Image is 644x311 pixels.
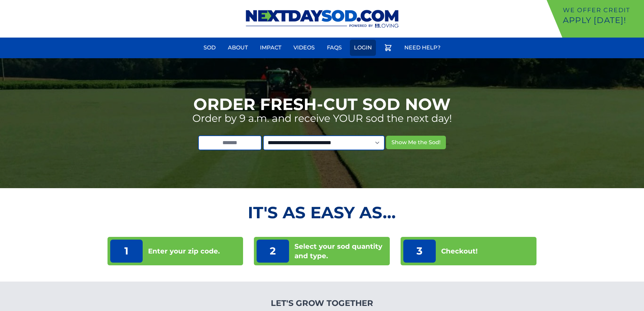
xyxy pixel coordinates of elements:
[235,298,409,309] h4: Let's Grow Together
[441,246,478,256] p: Checkout!
[323,40,346,56] a: FAQs
[110,240,143,263] p: 1
[400,40,445,56] a: Need Help?
[289,40,319,56] a: Videos
[148,246,220,256] p: Enter your zip code.
[386,136,446,149] button: Show Me the Sod!
[294,242,387,261] p: Select your sod quantity and type.
[563,5,641,15] p: We offer Credit
[224,40,252,56] a: About
[563,15,641,26] p: Apply [DATE]!
[257,240,289,263] p: 2
[108,204,537,221] h2: It's as Easy As...
[199,40,220,56] a: Sod
[193,96,451,112] h1: Order Fresh-Cut Sod Now
[403,240,436,263] p: 3
[350,40,376,56] a: Login
[192,112,452,125] p: Order by 9 a.m. and receive YOUR sod the next day!
[256,40,285,56] a: Impact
